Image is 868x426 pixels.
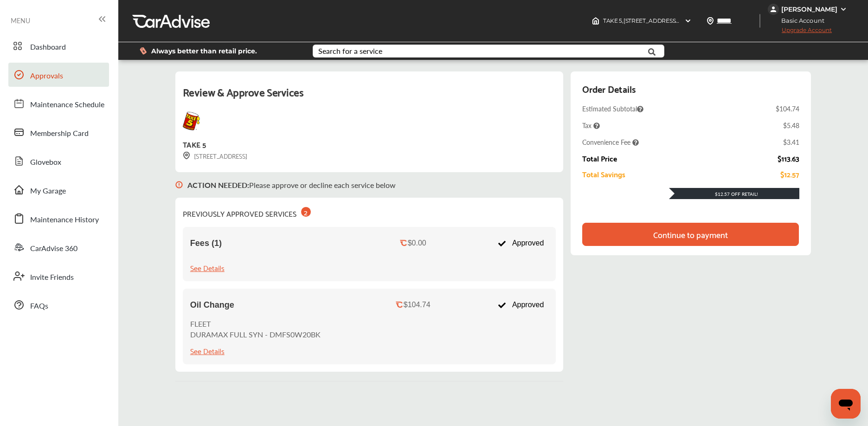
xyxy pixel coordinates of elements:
span: Estimated Subtotal [582,104,643,113]
p: FLEET [190,318,321,329]
span: Basic Account [769,16,831,26]
div: Search for a service [318,47,382,55]
div: PREVIOUSLY APPROVED SERVICES [183,205,311,219]
div: $0.00 [408,239,426,247]
a: Maintenance Schedule [8,91,109,116]
span: Tax [582,121,600,130]
span: Fees (1) [190,239,222,248]
div: Approved [493,296,548,314]
img: location_vector.a44bc228.svg [707,17,714,25]
span: Approvals [30,70,63,82]
span: FAQs [30,300,48,312]
a: My Garage [8,178,109,202]
img: svg+xml;base64,PHN2ZyB3aWR0aD0iMTYiIGhlaWdodD0iMTciIHZpZXdCb3g9IjAgMCAxNiAxNyIgZmlsbD0ibm9uZSIgeG... [183,152,190,160]
div: Total Price [582,154,617,162]
a: Approvals [8,63,109,87]
a: CarAdvise 360 [8,235,109,259]
img: dollor_label_vector.a70140d1.svg [140,47,147,55]
span: Membership Card [30,128,89,140]
div: See Details [190,344,225,357]
div: 2 [301,207,311,217]
span: MENU [11,17,30,24]
a: Maintenance History [8,207,109,231]
div: Order Details [582,81,636,97]
div: $12.57 Off Retail! [669,191,799,197]
div: $104.74 [404,301,431,309]
p: DURAMAX FULL SYN - DMFS0W20BK [190,329,321,340]
a: Dashboard [8,34,109,58]
div: $113.63 [778,154,799,162]
div: Review & Approve Services [183,83,556,112]
div: $104.74 [776,104,799,113]
div: $3.41 [783,137,799,147]
div: $5.48 [783,121,799,130]
div: Continue to payment [653,230,728,239]
span: Oil Change [190,300,234,310]
span: Dashboard [30,41,66,53]
span: Convenience Fee [582,137,639,147]
img: logo-take5.png [183,112,200,130]
div: [STREET_ADDRESS] [183,150,247,161]
span: CarAdvise 360 [30,243,77,255]
img: jVpblrzwTbfkPYzPPzSLxeg0AAAAASUVORK5CYII= [768,4,779,15]
div: See Details [190,261,225,274]
div: [PERSON_NAME] [781,5,837,13]
a: Membership Card [8,120,109,144]
img: header-down-arrow.9dd2ce7d.svg [684,17,692,25]
span: Glovebox [30,156,61,168]
img: WGsFRI8htEPBVLJbROoPRyZpYNWhNONpIPPETTm6eUC0GeLEiAAAAAElFTkSuQmCC [840,6,847,13]
p: Please approve or decline each service below [187,180,396,190]
span: Upgrade Account [768,26,832,38]
iframe: Button to launch messaging window [831,389,861,419]
div: Approved [493,234,548,252]
b: ACTION NEEDED : [187,180,249,190]
div: Total Savings [582,170,625,178]
span: TAKE 5 , [STREET_ADDRESS] Pensacola , FL 32504 [603,17,732,24]
img: header-divider.bc55588e.svg [759,14,760,28]
a: Invite Friends [8,264,109,288]
span: Always better than retail price. [151,48,257,54]
div: $12.57 [780,170,799,178]
a: Glovebox [8,149,109,173]
span: Maintenance History [30,214,99,226]
img: svg+xml;base64,PHN2ZyB3aWR0aD0iMTYiIGhlaWdodD0iMTciIHZpZXdCb3g9IjAgMCAxNiAxNyIgZmlsbD0ibm9uZSIgeG... [175,172,183,198]
div: TAKE 5 [183,138,206,150]
span: My Garage [30,185,66,197]
span: Invite Friends [30,271,74,284]
a: FAQs [8,293,109,317]
span: Maintenance Schedule [30,99,104,111]
img: header-home-logo.8d720a4f.svg [592,17,599,25]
